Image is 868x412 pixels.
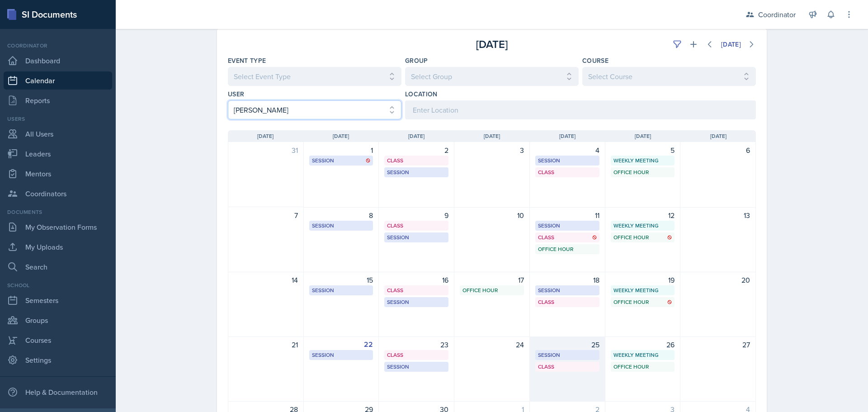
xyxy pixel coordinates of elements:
a: Calendar [4,71,112,90]
button: [DATE] [715,37,747,52]
label: User [228,90,244,99]
a: Dashboard [4,52,112,70]
span: [DATE] [484,132,500,140]
label: Location [405,90,438,99]
a: Settings [4,351,112,369]
div: Office Hour [613,168,672,176]
div: Session [387,233,446,242]
div: Documents [4,208,112,216]
div: School [4,281,112,289]
div: Session [387,168,446,176]
div: Session [387,298,446,306]
div: 17 [460,275,524,285]
div: 4 [535,145,599,156]
a: All Users [4,125,112,143]
a: Leaders [4,145,112,163]
div: Weekly Meeting [613,156,672,165]
span: [DATE] [257,132,274,140]
div: Weekly Meeting [613,286,672,294]
span: [DATE] [408,132,425,140]
div: Session [387,363,446,371]
div: Coordinator [4,42,112,50]
div: Session [538,222,597,230]
a: Courses [4,331,112,349]
div: 26 [611,339,675,350]
div: 14 [234,275,298,285]
div: Office Hour [462,286,521,294]
div: Session [312,351,371,359]
span: [DATE] [559,132,576,140]
a: My Observation Forms [4,218,112,236]
a: Mentors [4,165,112,183]
div: Users [4,115,112,123]
div: Class [538,168,597,176]
div: 24 [460,339,524,350]
label: Group [405,56,428,65]
div: Weekly Meeting [613,351,672,359]
div: 15 [309,275,373,285]
div: Session [312,286,371,294]
input: Enter Location [405,100,756,119]
div: 20 [686,275,750,285]
div: 6 [686,145,750,156]
a: Search [4,258,112,276]
div: 8 [309,210,373,221]
span: [DATE] [710,132,726,140]
div: 2 [384,145,448,156]
div: 23 [384,339,448,350]
div: 31 [234,145,298,156]
div: Class [538,363,597,371]
div: Session [312,222,371,230]
div: [DATE] [721,41,741,48]
div: 13 [686,210,750,221]
span: [DATE] [635,132,651,140]
div: Session [312,156,371,165]
div: Session [538,286,597,294]
span: [DATE] [333,132,349,140]
div: 7 [234,210,298,221]
div: 11 [535,210,599,221]
div: Office Hour [538,245,597,253]
div: 12 [611,210,675,221]
div: 5 [611,145,675,156]
div: 21 [234,339,298,350]
div: [DATE] [404,36,580,52]
div: Office Hour [613,233,672,242]
div: 27 [686,339,750,350]
a: Semesters [4,291,112,309]
div: Office Hour [613,363,672,371]
div: 22 [309,339,373,350]
div: Class [538,233,597,242]
label: Course [582,56,609,65]
div: Class [387,351,446,359]
div: 1 [309,145,373,156]
div: Session [538,351,597,359]
div: 3 [460,145,524,156]
a: My Uploads [4,238,112,256]
div: 18 [535,275,599,285]
label: Event Type [228,56,266,65]
div: Session [538,156,597,165]
div: Weekly Meeting [613,222,672,230]
div: 25 [535,339,599,350]
div: Help & Documentation [4,383,112,401]
div: Class [387,222,446,230]
div: 10 [460,210,524,221]
div: Class [387,156,446,165]
div: Office Hour [613,298,672,306]
div: 9 [384,210,448,221]
div: Class [387,286,446,294]
div: Class [538,298,597,306]
div: Coordinator [758,9,796,20]
div: 16 [384,275,448,285]
a: Groups [4,311,112,329]
a: Coordinators [4,185,112,203]
a: Reports [4,91,112,109]
div: 19 [611,275,675,285]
